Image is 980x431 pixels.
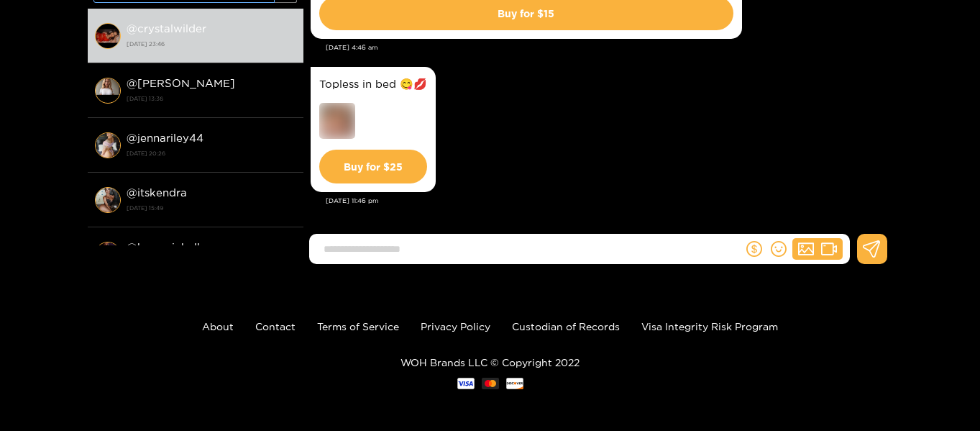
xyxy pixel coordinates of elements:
span: smile [771,241,787,257]
strong: @ breemichelle [127,241,206,253]
div: [DATE] 4:46 am [326,42,886,53]
a: Custodian of Records [512,321,620,332]
div: [DATE] 11:46 pm [326,196,886,206]
strong: [DATE] 15:49 [127,201,296,214]
strong: [DATE] 23:46 [127,37,296,50]
img: conversation [95,187,121,213]
div: Sep. 19, 11:46 pm [311,67,436,192]
span: dollar [746,241,762,257]
img: conversation [95,132,121,158]
strong: @ crystalwilder [127,22,206,35]
a: Privacy Policy [421,321,490,332]
img: conversation [95,23,121,49]
button: picturevideo-camera [792,238,843,260]
a: Contact [255,321,296,332]
strong: @ [PERSON_NAME] [127,77,235,89]
span: picture [798,241,814,257]
p: Topless in bed 😋💋 [319,76,427,92]
span: video-camera [821,241,837,257]
img: conversation [95,78,121,104]
a: Visa Integrity Risk Program [641,321,778,332]
img: conversation [95,242,121,268]
a: Terms of Service [317,321,399,332]
button: dollar [743,238,765,260]
strong: [DATE] 20:26 [127,147,296,160]
button: Buy for $25 [319,150,427,183]
strong: @ jennariley44 [127,132,203,144]
strong: [DATE] 13:36 [127,92,296,105]
strong: @ itskendra [127,186,187,199]
a: About [202,321,234,332]
img: preview [319,103,355,139]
